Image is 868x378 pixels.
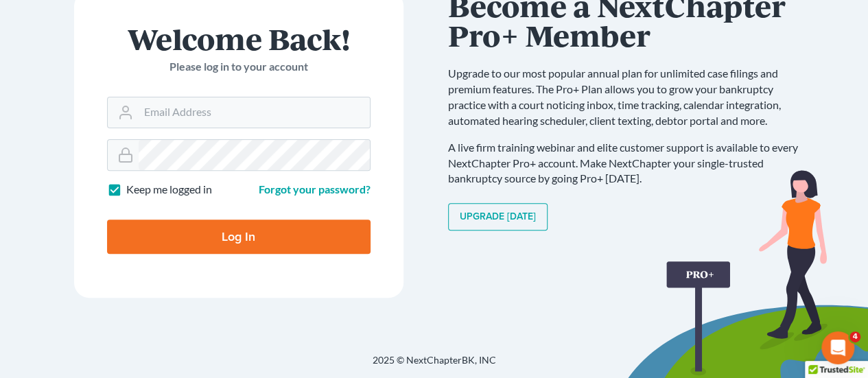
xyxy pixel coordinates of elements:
a: Upgrade [DATE] [448,203,548,231]
input: Log In [107,220,371,254]
p: Upgrade to our most popular annual plan for unlimited case filings and premium features. The Pro+... [448,66,812,128]
a: Forgot your password? [259,182,371,196]
p: Please log in to your account [107,59,371,75]
iframe: Intercom live chat [821,331,854,364]
p: A live firm training webinar and elite customer support is available to every NextChapter Pro+ ac... [448,140,812,187]
input: Email Address [139,97,370,128]
span: 4 [849,331,860,342]
label: Keep me logged in [126,182,212,198]
h1: Welcome Back! [107,24,371,54]
div: 2025 © NextChapterBK, INC [43,353,825,378]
